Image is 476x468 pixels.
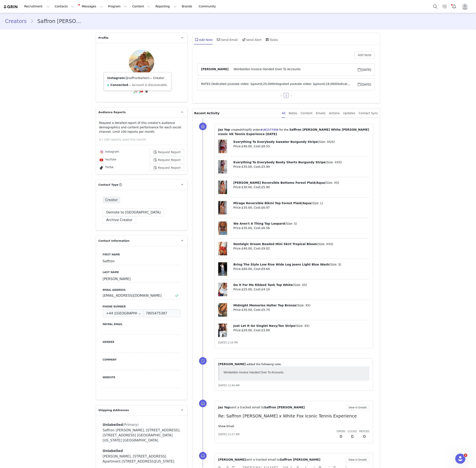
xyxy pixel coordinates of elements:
a: 1 [284,93,289,98]
span: £35.00 [242,226,252,230]
input: (XXX) XXX-XXXX [144,310,180,317]
i: icon: left [280,94,282,97]
p: Price: , Cost: [233,205,370,210]
p: Recent Activity [194,109,278,118]
p: Price: , Cost: [233,226,370,230]
span: Contact Type [98,183,119,187]
label: Company [103,358,181,362]
img: instagram.svg [134,89,138,93]
span: (Primary) [123,423,139,427]
p: Wimbeldon Invoice Handed Over To Accounts [2,2,144,5]
a: @saffronbarker [125,76,148,80]
span: Mirage Reversible Bikini Top Forest Plaid/Aqua [233,201,311,205]
div: YouTube [99,157,116,162]
p: ( ) [233,262,370,267]
span: Clicks [348,430,357,433]
label: Email Address [103,288,181,292]
span: Opens [337,430,345,433]
button: Demote to [GEOGRAPHIC_DATA] [103,209,164,216]
button: Recruitment [22,2,52,11]
img: 15095a01-e598-4bfc-b3f5-b4ef8906f5a3.jpg [129,50,154,75]
span: £20.00 [242,329,252,332]
span: shopify [241,128,252,131]
button: Search [431,2,440,11]
label: Website [103,375,181,379]
div: Send Alert [241,35,262,45]
span: £60.00 [242,267,252,271]
span: [PERSON_NAME] [201,67,229,72]
span: Do It For Me Ribbed Tank Top White [233,283,293,287]
div: Send Email [216,35,238,45]
span: £35.00 [242,206,252,209]
span: Replies [359,430,370,433]
div: [PERSON_NAME], [STREET_ADDRESS] Apartment [STREET_ADDRESS][US_STATE] [103,454,181,464]
span: £6.56 [261,226,270,230]
input: Country [103,310,144,317]
button: Request Report [150,164,184,171]
span: — Account is discoverable. [128,83,168,87]
button: Messages [77,2,105,11]
p: ( ) [233,160,370,165]
span: [DATE] 2:14 PM [218,341,238,344]
span: sent a tracked email to [230,406,264,409]
p: Request a detailed report of this creator's audience demographics and content performance for eac... [99,121,184,134]
span: Wimbeldon Invoice Handed Over To Accounts [229,67,357,72]
a: Tasks [440,2,449,11]
strong: Instagram [107,76,124,80]
span: RATES Dedicated youtube video- &pound;25,000Integrated youtube video- &pound;18,000Dedicated IG: ... [201,82,357,87]
button: View in Emails [346,405,370,410]
p: ( ) [233,283,370,287]
span: Saffron [PERSON_NAME] White [PERSON_NAME] Iconic UK Tennis Experience [DATE] [218,128,369,136]
span: Size: XS [296,324,308,327]
span: £30.00 [242,185,252,189]
span: ( ) [124,76,149,80]
p: ( ) [233,201,370,205]
label: Phone Number [103,305,181,308]
p: ( ) [233,221,370,226]
p: Price: , Cost: [233,185,370,189]
h2: 0 [359,433,370,440]
span: Contact Information [98,239,129,243]
span: Size: XS [294,283,306,287]
span: Size: XS [326,181,338,184]
label: First Name [103,253,181,256]
img: instagram.svg [100,150,103,154]
li: Next Page [289,93,294,98]
span: Jaz Yap [218,128,230,131]
div: Add Note [194,35,213,45]
img: placeholder-profile.jpg [462,3,468,10]
span: £9.64 [261,267,270,271]
span: Size: S [286,222,296,225]
span: — Creator [149,76,164,80]
p: ⁨ ⁩ created⁨ ⁩⁨⁩ order⁨ ⁩ for the ⁨ ⁩ [218,127,370,136]
span: £35.00 [242,308,252,311]
span: Just Let It Go Singlet Navy/Tan Stripe [233,324,295,327]
div: Content [301,109,313,118]
span: [DATE] 11:44 AM [218,384,240,387]
label: Last Name [103,270,181,274]
p: ( ) [233,303,370,308]
span: Unlabelled [103,449,123,453]
div: Updates [343,109,355,118]
span: £40.00 [242,145,252,148]
p: Price: , Cost: [233,287,370,292]
div: All [282,109,285,118]
span: Size: XXS [318,242,332,246]
button: Notifications [450,2,459,11]
span: Size: XS [297,304,309,307]
button: Reporting [153,2,179,11]
p: Price: , Cost: [233,246,370,251]
span: Audience Reports [98,110,126,114]
button: Program [105,2,129,11]
span: [PERSON_NAME] [218,458,246,461]
span: Saffron [PERSON_NAME] [280,458,320,461]
span: Everything To Everybody Booty Shorts Burgundy Stripe [233,161,326,164]
button: Request Report [150,157,184,163]
a: Brands [179,2,196,11]
span: £25.00 [242,288,252,291]
span: Size: XXS [327,161,341,164]
span: £3.69 [261,329,270,332]
div: Emails [316,109,326,118]
span: Jaz Yap [218,406,230,409]
button: Add Note [355,52,375,58]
